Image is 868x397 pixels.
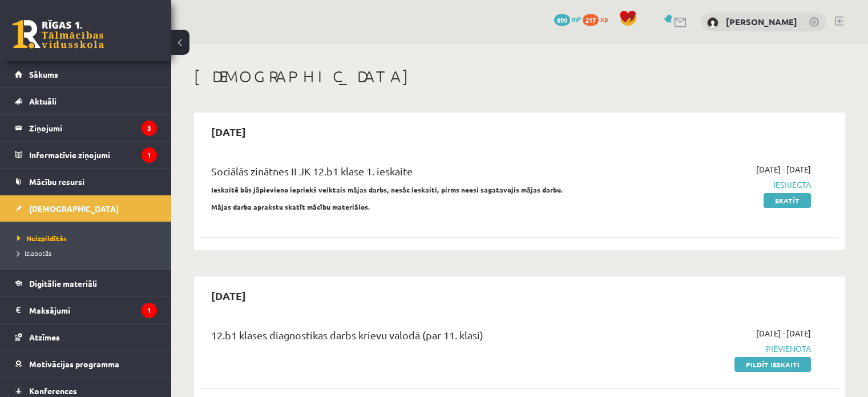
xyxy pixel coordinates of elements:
[623,343,811,355] span: Pievienota
[554,14,570,26] span: 899
[17,248,51,258] span: Izlabotās
[200,282,257,309] h2: [DATE]
[17,233,160,243] a: Neizpildītās
[29,203,119,214] span: [DEMOGRAPHIC_DATA]
[29,69,58,79] span: Sākums
[15,142,157,168] a: Informatīvie ziņojumi1
[15,270,157,296] a: Digitālie materiāli
[15,61,157,87] a: Sākums
[15,324,157,350] a: Atzīmes
[623,179,811,191] span: Iesniegta
[17,248,160,258] a: Izlabotās
[211,202,370,211] strong: Mājas darba aprakstu skatīt mācību materiālos.
[764,193,811,208] a: Skatīt
[15,351,157,377] a: Motivācijas programma
[29,278,97,288] span: Digitālie materiāli
[726,16,797,27] a: [PERSON_NAME]
[29,386,77,396] span: Konferences
[707,17,718,29] img: Norberts Armanovičs
[572,14,581,23] span: mP
[29,332,60,342] span: Atzīmes
[554,14,581,23] a: 899 mP
[29,359,119,369] span: Motivācijas programma
[756,327,811,339] span: [DATE] - [DATE]
[211,163,605,185] div: Sociālās zinātnes II JK 12.b1 klase 1. ieskaite
[29,142,157,168] legend: Informatīvie ziņojumi
[15,115,157,141] a: Ziņojumi3
[29,297,157,323] legend: Maksājumi
[142,303,157,318] i: 1
[583,14,613,23] a: 217 xp
[15,88,157,114] a: Aktuāli
[15,297,157,323] a: Maksājumi1
[29,115,157,141] legend: Ziņojumi
[583,14,599,26] span: 217
[29,96,56,106] span: Aktuāli
[15,169,157,195] a: Mācību resursi
[142,147,157,163] i: 1
[142,121,157,136] i: 3
[756,163,811,175] span: [DATE] - [DATE]
[13,20,104,49] a: Rīgas 1. Tālmācības vidusskola
[200,118,257,145] h2: [DATE]
[211,185,563,194] strong: Ieskaitē būs jāpievieno iepriekš veiktais mājas darbs, nesāc ieskaiti, pirms neesi sagatavojis mā...
[600,14,608,23] span: xp
[734,357,811,372] a: Pildīt ieskaiti
[211,327,605,348] div: 12.b1 klases diagnostikas darbs krievu valodā (par 11. klasi)
[15,195,157,222] a: [DEMOGRAPHIC_DATA]
[17,234,67,243] span: Neizpildītās
[29,177,84,187] span: Mācību resursi
[194,67,845,86] h1: [DEMOGRAPHIC_DATA]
